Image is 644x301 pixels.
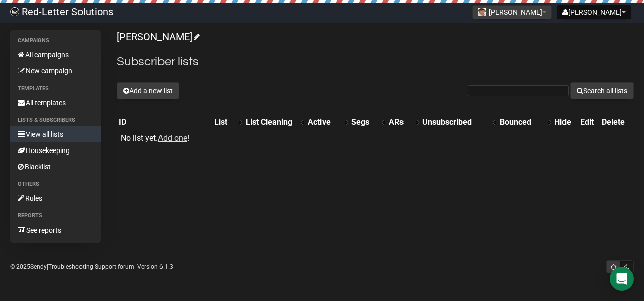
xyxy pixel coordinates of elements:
[10,210,101,222] li: Reports
[117,115,212,129] th: ID: No sort applied, sorting is disabled
[10,159,101,175] a: Blacklist
[600,115,634,129] th: Delete: No sort applied, sorting is disabled
[10,47,101,63] a: All campaigns
[117,82,179,99] button: Add a new list
[48,263,93,270] a: Troubleshooting
[554,117,576,127] div: Hide
[570,82,634,99] button: Search all lists
[498,115,552,129] th: Bounced: No sort applied, activate to apply an ascending sort
[557,5,631,19] button: [PERSON_NAME]
[472,5,552,19] button: [PERSON_NAME]
[10,35,101,47] li: Campaigns
[306,115,349,129] th: Active: No sort applied, activate to apply an ascending sort
[10,190,101,206] a: Rules
[10,7,19,16] img: 983279c4004ba0864fc8a668c650e103
[10,142,101,159] a: Housekeeping
[10,83,101,95] li: Templates
[387,115,420,129] th: ARs: No sort applied, activate to apply an ascending sort
[349,115,387,129] th: Segs: No sort applied, activate to apply an ascending sort
[422,117,488,127] div: Unsubscribed
[552,115,578,129] th: Hide: No sort applied, sorting is disabled
[10,63,101,79] a: New campaign
[119,117,210,127] div: ID
[212,115,244,129] th: List: No sort applied, activate to apply an ascending sort
[117,129,212,147] td: No list yet. !
[389,117,410,127] div: ARs
[10,178,101,190] li: Others
[246,117,296,127] div: List Cleaning
[117,31,198,43] a: [PERSON_NAME]
[580,117,598,127] div: Edit
[10,222,101,238] a: See reports
[244,115,306,129] th: List Cleaning: No sort applied, activate to apply an ascending sort
[117,53,634,71] h2: Subscriber lists
[10,261,173,272] p: © 2025 | | | Version 6.1.3
[30,263,47,270] a: Sendy
[158,133,187,143] a: Add one
[610,267,634,291] div: Open Intercom Messenger
[10,126,101,142] a: View all lists
[308,117,339,127] div: Active
[420,115,498,129] th: Unsubscribed: No sort applied, activate to apply an ascending sort
[10,114,101,126] li: Lists & subscribers
[214,117,233,127] div: List
[478,8,486,16] img: 129.png
[500,117,542,127] div: Bounced
[351,117,377,127] div: Segs
[602,117,632,127] div: Delete
[95,263,134,270] a: Support forum
[578,115,600,129] th: Edit: No sort applied, sorting is disabled
[10,95,101,111] a: All templates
